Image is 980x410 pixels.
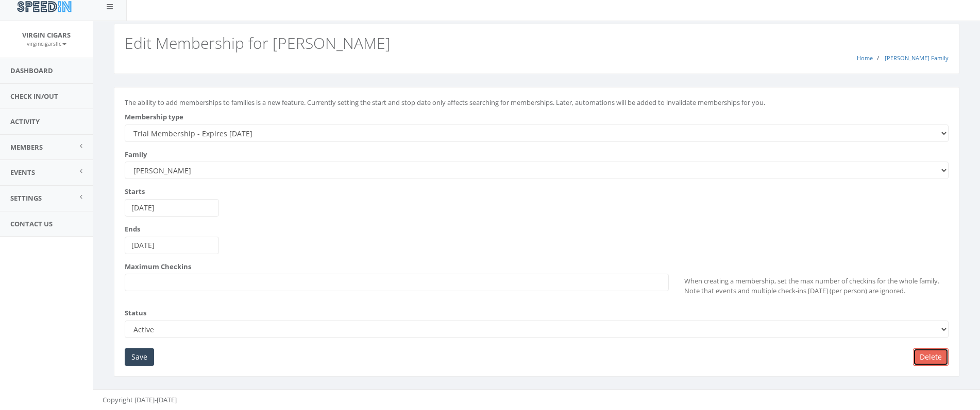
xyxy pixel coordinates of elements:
[27,40,66,47] small: virgincigarsllc
[27,39,66,48] a: virgincigarsllc
[125,348,154,366] input: Save
[10,193,42,203] span: Settings
[10,142,43,152] span: Members
[913,348,949,366] a: Delete
[857,54,873,62] a: Home
[125,224,140,234] label: Ends
[93,389,980,410] footer: Copyright [DATE]-[DATE]
[885,54,949,62] a: [PERSON_NAME] Family
[10,219,53,228] span: Contact Us
[677,276,956,295] div: When creating a membership, set the max number of checkins for the whole family. Note that events...
[125,98,949,108] p: The ability to add memberships to families is a new feature. Currently setting the start and stop...
[125,150,147,159] label: Family
[10,168,35,177] span: Events
[125,187,145,197] label: Starts
[125,112,183,122] label: Membership type
[125,262,191,272] label: Maximum Checkins
[125,308,146,318] label: Status
[125,34,949,51] h2: Edit Membership for [PERSON_NAME]
[22,30,71,40] span: Virgin Cigars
